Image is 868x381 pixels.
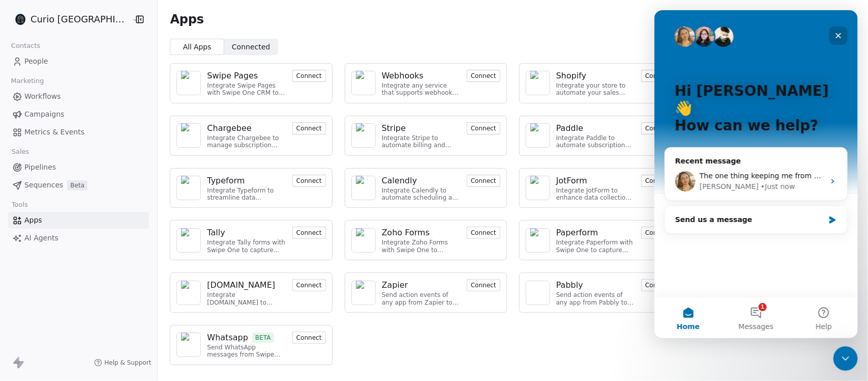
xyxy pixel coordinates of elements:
div: Stripe [382,122,406,134]
a: SequencesBeta [8,177,149,194]
img: NA [356,123,371,148]
div: Integrate [DOMAIN_NAME] to manage bookings and streamline scheduling. [207,291,286,306]
span: Messages [84,313,119,320]
a: NA [351,71,376,95]
img: NA [181,176,196,200]
div: Chargebee [207,122,251,134]
img: NA [181,123,196,148]
div: Integrate Stripe to automate billing and payments. [382,134,461,149]
span: Help [161,313,177,320]
iframe: Intercom live chat [833,346,858,371]
img: NA [530,285,546,301]
a: WhatsappBETA [207,332,286,344]
a: NA [351,123,376,148]
a: Connect [292,176,326,185]
a: Connect [292,280,326,290]
button: Connect [292,279,326,291]
div: Send action events of any app from Zapier to Swipe One [382,291,461,306]
div: Send action events of any app from Pabbly to Swipe One [556,291,635,306]
div: Whatsapp [207,332,248,344]
div: Send WhatsApp messages from Swipe One to your customers [207,344,286,359]
button: Connect [641,122,675,134]
a: Connect [467,176,500,185]
div: Calendly [382,175,417,187]
button: Connect [467,227,500,239]
a: Chargebee [207,122,286,134]
a: Connect [292,123,326,133]
div: Zoho Forms [382,227,430,239]
span: Apps [24,215,42,226]
div: Integrate any service that supports webhooks with Swipe One to capture and automate data workflows. [382,82,461,97]
a: Pabbly [556,279,635,291]
a: Tally [207,227,286,239]
div: Integrate Typeform to streamline data collection and customer engagement. [207,187,286,202]
button: Messages [68,287,135,328]
span: The one thing keeping me from using SwipeOne is integration with FluentForms. There is no direct ... [45,161,764,170]
div: Integrate Paddle to automate subscription management and customer engagement. [556,134,635,149]
div: Paperform [556,227,598,239]
img: NA [356,71,371,95]
div: Integrate Zoho Forms with Swipe One to capture form submissions. [382,239,461,254]
img: NA [181,228,196,253]
div: Typeform [207,175,245,187]
img: NA [530,228,546,253]
a: NA [176,281,201,305]
a: Workflows [8,88,149,105]
a: NA [526,176,550,200]
div: Integrate Tally forms with Swipe One to capture form data. [207,239,286,254]
a: Connect [641,228,675,237]
a: Apps [8,212,149,229]
a: Connect [292,228,326,237]
button: Connect [292,175,326,187]
a: Paddle [556,122,635,134]
div: Send us a message [10,196,193,224]
span: Tools [7,197,32,212]
a: [DOMAIN_NAME] [207,279,286,291]
a: AI Agents [8,230,149,247]
button: Connect [292,227,326,239]
span: Connected [232,42,270,52]
a: NA [351,281,376,305]
button: Connect [641,70,675,82]
a: Webhooks [382,70,461,82]
div: [DOMAIN_NAME] [207,279,275,291]
button: Connect [292,332,326,344]
img: NA [356,281,371,305]
a: Connect [467,71,500,80]
a: Zapier [382,279,461,291]
span: People [24,56,48,67]
span: Metrics & Events [24,127,84,138]
span: Pipelines [24,162,56,173]
button: Connect [641,279,675,291]
div: • Just now [106,171,140,182]
img: NA [181,281,196,305]
span: Beta [67,180,87,190]
a: Connect [292,333,326,342]
a: Campaigns [8,106,149,123]
div: Integrate Swipe Pages with Swipe One CRM to capture lead data. [207,82,286,97]
img: JanusButton.png [14,13,26,25]
a: NA [526,71,550,95]
iframe: Intercom live chat [654,10,858,338]
a: People [8,53,149,70]
span: Sales [7,144,34,159]
div: Zapier [382,279,408,291]
span: BETA [252,333,274,343]
img: NA [181,333,196,357]
div: Integrate JotForm to enhance data collection and improve customer engagement. [556,187,635,202]
a: Shopify [556,70,635,82]
a: Zoho Forms [382,227,461,239]
img: NA [530,123,546,148]
div: Pabbly [556,279,583,291]
div: Tally [207,227,225,239]
span: Marketing [7,73,48,89]
div: Close [175,16,193,35]
img: NA [356,228,371,253]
